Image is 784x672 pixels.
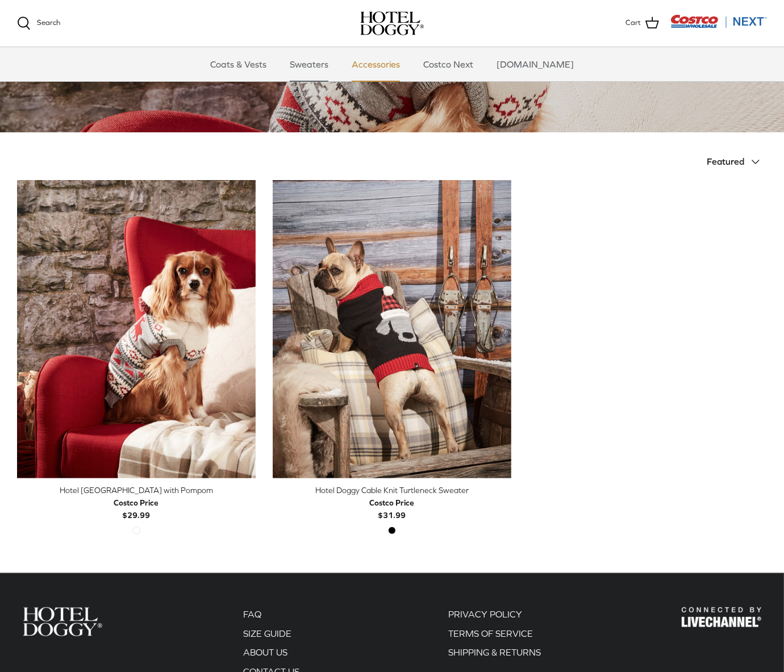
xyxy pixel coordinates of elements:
span: Cart [625,17,641,29]
a: FAQ [243,609,261,619]
button: Featured [707,149,767,174]
div: Hotel [GEOGRAPHIC_DATA] with Pompom [17,484,256,496]
a: Visit Costco Next [670,22,767,30]
a: hoteldoggy.com hoteldoggycom [360,11,424,35]
a: Accessories [341,47,410,81]
a: Sweaters [280,47,339,81]
img: Hotel Doggy Costco Next [682,607,761,627]
a: Costco Next [413,47,483,81]
a: SHIPPING & RETURNS [448,647,541,657]
div: Hotel Doggy Cable Knit Turtleneck Sweater [273,484,511,496]
a: ABOUT US [243,647,287,657]
a: Hotel Doggy Cable Knit Turtleneck Sweater Costco Price$31.99 [273,484,511,522]
a: SIZE GUIDE [243,628,291,638]
a: Coats & Vests [200,47,277,81]
span: Search [37,18,60,27]
div: Costco Price [369,496,414,509]
img: Hotel Doggy Costco Next [23,607,102,636]
span: Featured [707,156,744,166]
a: [DOMAIN_NAME] [486,47,584,81]
b: $31.99 [369,496,414,520]
img: hoteldoggycom [360,11,424,35]
a: Hotel Doggy Cable Knit Turtleneck Sweater [273,180,511,478]
div: Costco Price [114,496,159,509]
a: TERMS OF SERVICE [448,628,533,638]
a: Search [17,16,60,30]
a: PRIVACY POLICY [448,609,522,619]
a: Hotel [GEOGRAPHIC_DATA] with Pompom Costco Price$29.99 [17,484,256,522]
a: Hotel Doggy Fair Isle Sweater with Pompom [17,180,256,478]
img: Costco Next [670,14,767,28]
b: $29.99 [114,496,159,520]
a: Cart [625,16,659,31]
